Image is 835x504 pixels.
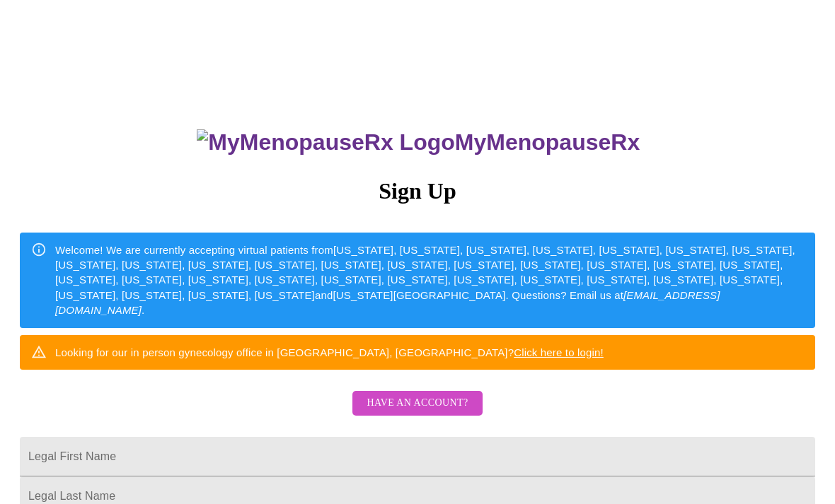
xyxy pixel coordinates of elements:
[22,129,816,156] h3: MyMenopauseRx
[352,391,482,416] button: Have an account?
[55,237,804,324] div: Welcome! We are currently accepting virtual patients from [US_STATE], [US_STATE], [US_STATE], [US...
[197,129,454,156] img: MyMenopauseRx Logo
[514,346,604,358] a: Click here to login!
[55,339,604,365] div: Looking for our in person gynecology office in [GEOGRAPHIC_DATA], [GEOGRAPHIC_DATA]?
[55,289,720,316] em: [EMAIL_ADDRESS][DOMAIN_NAME]
[20,178,815,204] h3: Sign Up
[349,406,485,418] a: Have an account?
[367,394,468,412] span: Have an account?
